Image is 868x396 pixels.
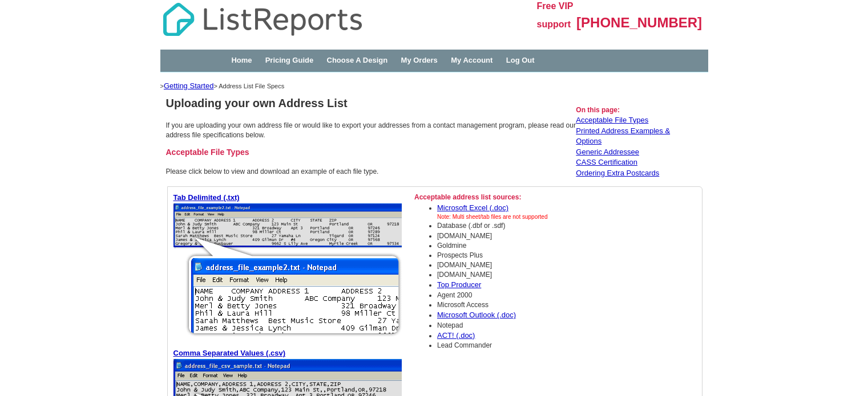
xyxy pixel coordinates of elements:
[451,56,492,64] a: My Account
[166,97,576,109] h1: Uploading your own Address List
[576,169,659,177] a: Ordering Extra Postcards
[173,349,286,357] a: Comma Separated Values (.csv)
[437,341,601,350] li: Lead Commander
[327,56,388,64] a: Choose A Design
[506,56,535,64] a: Log Out
[166,97,576,187] td: Please click below to view and download an example of each file type.
[576,15,702,30] span: [PHONE_NUMBER]
[401,56,438,64] a: My Orders
[576,148,639,156] a: Generic Addressee
[437,251,601,260] li: Prospects Plus
[437,231,601,241] li: [DOMAIN_NAME]
[437,213,601,221] li: Note: Multi sheet/tab files are not supported
[437,291,601,300] li: Agent 2000
[414,193,521,201] strong: Acceptable address list sources:
[437,311,516,319] a: Microsoft Outlook (.doc)
[437,270,601,280] li: [DOMAIN_NAME]
[164,81,213,90] a: Getting Started
[437,203,508,212] a: Microsoft Excel (.doc)
[231,56,252,64] a: Home
[437,300,601,310] li: Microsoft Access
[576,126,670,146] a: Printed Address Examples & Options
[437,321,601,330] li: Notepad
[576,106,620,114] strong: On this page:
[537,1,574,29] span: Free VIP support
[160,83,285,89] span: > > Address List File Specs
[173,203,402,338] img: txt file
[437,280,481,289] a: Top Producer
[437,241,601,251] li: Goldmine
[437,260,601,270] li: [DOMAIN_NAME]
[265,56,314,64] a: Pricing Guide
[576,158,637,166] a: CASS Certification
[166,121,576,140] p: If you are uploading your own address file or would like to export your addresses from a contact ...
[437,221,601,231] li: Database (.dbf or .sdf)
[173,193,240,202] a: Tab Delimited (.txt)
[166,147,576,157] h3: Acceptable File Types
[437,331,475,340] a: ACT! (.doc)
[576,116,648,124] a: Acceptable File Types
